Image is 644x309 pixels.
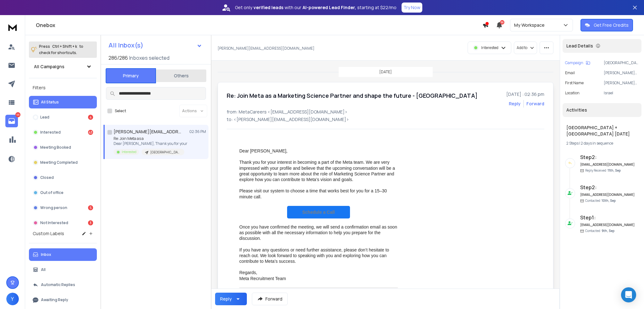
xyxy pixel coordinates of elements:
[40,190,64,195] p: Out of office
[29,96,97,108] button: All Status
[252,293,288,305] button: Forward
[481,45,498,50] p: Interested
[6,293,19,305] button: Y
[29,111,97,124] button: Lead4
[235,4,397,11] p: Get only with our starting at $22/mo
[565,60,590,65] button: Campaign
[41,100,59,105] p: All Status
[39,43,83,56] p: Press to check for shortcuts.
[88,115,93,120] div: 4
[215,293,247,305] button: Reply
[565,80,584,86] p: First Name
[514,22,547,28] p: My Workspace
[517,45,527,50] p: Add to
[602,229,614,233] span: 9th, Sep
[40,115,49,120] p: Lead
[29,186,97,199] button: Out of office
[287,206,350,218] a: Schedule a Call
[88,205,93,210] div: 5
[227,91,478,100] h1: Re: Join Meta as a Marketing Science Partner and shape the future - [GEOGRAPHIC_DATA]
[580,223,635,227] h6: [EMAIL_ADDRESS][DOMAIN_NAME]
[115,108,126,113] label: Select
[565,60,583,65] p: Campaign
[106,68,156,83] button: Primary
[566,124,638,137] h1: [GEOGRAPHIC_DATA] + [GEOGRAPHIC_DATA] [DATE]
[239,224,398,241] div: Once you have confirmed the meeting, we will send a confirmation email as soon as possible with a...
[51,43,78,50] span: Ctrl + Shift + k
[580,19,633,31] button: Get Free Credits
[5,115,18,127] a: 55
[239,148,398,154] div: Dear [PERSON_NAME],
[29,60,97,73] button: All Campaigns
[604,80,639,86] p: [PERSON_NAME] Inon
[88,130,93,135] div: 43
[604,70,639,75] p: [PERSON_NAME][EMAIL_ADDRESS][DOMAIN_NAME]
[585,229,614,233] p: Contacted
[303,4,356,11] strong: AI-powered Lead Finder,
[40,145,71,150] p: Meeting Booked
[565,91,580,96] p: location
[621,287,636,302] div: Open Intercom Messenger
[29,83,97,92] h3: Filters
[227,116,544,123] p: to: <[PERSON_NAME][EMAIL_ADDRESS][DOMAIN_NAME]>
[29,294,97,306] button: Awaiting Reply
[103,39,207,52] button: All Inbox(s)
[526,101,544,107] div: Forward
[239,270,398,281] div: Regards, Meta Recruitment Team
[6,21,19,33] img: logo
[580,214,635,221] h6: Step 1 :
[580,184,635,191] h6: Step 2 :
[239,247,398,264] div: If you have any questions or need further assistance, please don’t hesitate to reach out. We look...
[40,130,61,135] p: Interested
[580,153,635,161] h6: Step 2 :
[604,60,639,65] p: [GEOGRAPHIC_DATA] + [GEOGRAPHIC_DATA] [DATE]
[41,297,68,302] p: Awaiting Reply
[41,252,51,257] p: Inbox
[29,156,97,169] button: Meeting Completed
[189,129,206,134] p: 02:36 PM
[114,141,187,146] p: Dear [PERSON_NAME], Thank you for your
[227,109,544,115] p: from: MetaCareers <[EMAIL_ADDRESS][DOMAIN_NAME]>
[41,267,46,272] p: All
[506,91,544,97] p: [DATE] : 02:36 pm
[402,3,422,13] button: Try Now
[29,279,97,291] button: Automatic Replies
[566,43,593,49] p: Lead Details
[29,126,97,139] button: Interested43
[40,205,67,210] p: Wrong person
[40,160,78,165] p: Meeting Completed
[220,296,232,302] div: Reply
[581,141,613,146] span: 2 days in sequence
[114,136,187,141] p: Re: Join Meta as a
[566,141,638,146] div: |
[108,54,128,62] span: 286 / 286
[218,46,314,51] p: [PERSON_NAME][EMAIL_ADDRESS][DOMAIN_NAME]
[379,69,392,74] p: [DATE]
[608,168,621,173] span: 11th, Sep
[150,150,180,155] p: [GEOGRAPHIC_DATA] + [GEOGRAPHIC_DATA] [DATE]
[509,101,521,107] button: Reply
[604,91,639,96] p: Israel
[253,4,283,11] strong: verified leads
[585,168,621,173] p: Reply Received
[563,103,641,117] div: Activities
[566,141,579,146] span: 2 Steps
[239,188,398,199] div: Please visit our system to choose a time that works best for you for a 15–30 minute call.
[129,54,169,62] h3: Inboxes selected
[580,162,635,167] h6: [EMAIL_ADDRESS][DOMAIN_NAME]
[565,70,575,75] p: Email
[29,171,97,184] button: Closed
[585,198,616,203] p: Contacted
[156,69,206,83] button: Others
[594,22,629,28] p: Get Free Credits
[40,175,54,180] p: Closed
[41,282,75,287] p: Automatic Replies
[15,112,20,117] p: 55
[114,129,183,135] h1: [PERSON_NAME][EMAIL_ADDRESS][DOMAIN_NAME]
[108,42,143,48] h1: All Inbox(s)
[122,150,136,154] p: Interested
[500,20,504,25] span: 50
[29,263,97,276] button: All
